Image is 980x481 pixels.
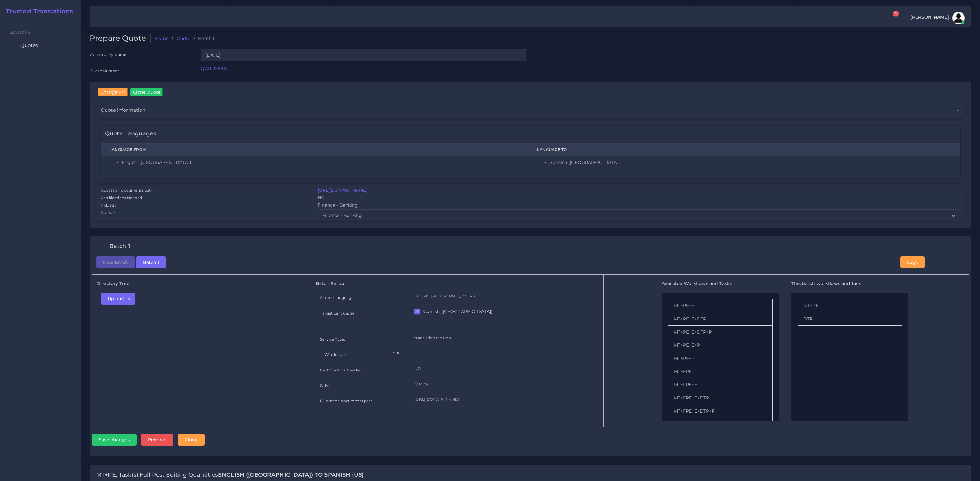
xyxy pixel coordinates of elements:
[952,12,965,24] img: avatar
[96,259,135,264] a: New Batch
[101,203,117,208] label: Industry
[798,299,902,312] li: MT+PE
[668,352,773,365] li: MT+PE+P
[92,434,137,446] button: Save changes
[97,281,306,286] h5: Directory Tree
[190,35,214,41] li: Batch 1
[422,308,493,315] label: Spanish ([GEOGRAPHIC_DATA])
[668,378,773,391] li: MT+FPE+E
[141,434,173,446] button: Remove
[668,299,773,312] li: MT+PE+E
[320,383,332,388] label: Driver
[101,107,145,114] span: Quote information
[414,381,594,387] p: Quality
[668,418,773,431] li: MT+FPE+E+P
[393,350,590,356] p: 500
[141,434,178,446] a: Remove
[178,434,209,446] a: Clone
[218,471,364,478] b: English ([GEOGRAPHIC_DATA]) TO Spanish (US)
[320,337,345,342] label: Service Type:
[96,472,364,479] h4: MT+PE, Task(s) Full Post Editing Quantities
[414,365,594,372] p: NO
[101,195,142,201] label: Certifications Needed
[90,52,126,57] label: Opportunity Name
[668,365,773,378] li: MT+FPE
[414,334,594,341] p: translation+edition
[96,256,135,268] button: New Batch
[313,194,965,202] div: NO
[668,404,773,418] li: MT+FPE+E+DTP+P
[96,102,965,118] div: Quote information
[10,30,30,35] span: Sections
[893,11,899,17] span: 1
[122,159,520,166] li: English ([GEOGRAPHIC_DATA])
[313,202,965,209] div: Finance - Banking
[90,68,119,73] label: Quote Number
[136,256,166,268] button: Batch 1
[98,88,128,96] input: Change PM
[324,352,346,357] label: Wordcount
[668,339,773,352] li: MT+PE+E+P
[900,256,925,268] button: Logs
[320,311,354,316] label: Target Languages
[90,34,151,43] h2: Prepare Quote
[105,130,156,137] h4: Quote Languages
[101,143,528,156] th: Language From
[414,396,594,403] p: [URL][DOMAIN_NAME]
[668,312,773,325] li: MT+PE+E+DTP
[911,15,949,19] span: [PERSON_NAME]
[316,281,599,286] h5: Batch Setup
[109,243,130,250] h4: Batch 1
[320,398,373,404] label: Quotation documents path
[528,143,960,156] th: Language To
[668,391,773,404] li: MT+FPE+E+DTP
[20,42,38,49] span: Quotes
[177,35,191,41] a: Quote
[320,295,353,300] label: Source Language
[887,14,898,22] a: 1
[550,159,952,166] li: Spanish ([GEOGRAPHIC_DATA])
[5,39,76,52] a: Quotes
[791,281,908,286] h5: This batch workflows and task
[798,312,902,325] li: DTP
[2,7,73,15] a: Trusted Translations
[101,210,116,216] label: Domain
[414,293,594,299] p: English ([GEOGRAPHIC_DATA])
[318,187,367,193] a: [URL][DOMAIN_NAME]
[668,326,773,339] li: MT+PE+E+DTP+P
[907,259,918,265] span: Logs
[178,434,205,446] button: Clone
[201,66,226,71] a: QAR125898
[662,281,779,286] h5: Available Workflows and Tasks
[130,88,163,96] input: Clone Quote
[320,367,362,373] label: Certifications Needed
[101,293,135,305] button: Upload
[101,188,153,193] label: Quotation documents path
[136,259,166,264] a: Batch 1
[907,12,967,24] a: [PERSON_NAME]avatar
[155,35,169,41] a: Home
